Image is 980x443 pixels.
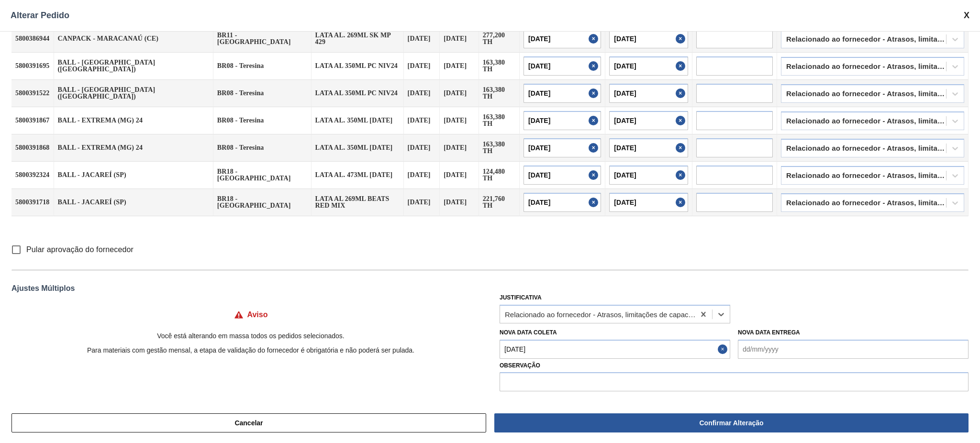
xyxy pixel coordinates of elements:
[523,29,601,48] input: dd/mm/yyyy
[11,346,490,354] p: Para materiais com gestão mensal, a etapa de validação do fornecedor é obrigatória e não poderá s...
[786,172,947,179] div: Relacionado ao fornecedor - Atrasos, limitações de capacidade, etc.
[786,199,947,206] div: Relacionado ao fornecedor - Atrasos, limitações de capacidade, etc.
[213,25,312,53] td: BR11 - [GEOGRAPHIC_DATA]
[54,53,213,80] td: BALL - [GEOGRAPHIC_DATA] ([GEOGRAPHIC_DATA])
[589,166,601,185] button: Close
[676,166,688,185] button: Close
[404,80,440,107] td: [DATE]
[786,90,947,97] div: Relacionado ao fornecedor - Atrasos, limitações de capacidade, etc.
[589,29,601,48] button: Close
[54,189,213,216] td: BALL - JACAREÍ (SP)
[479,25,520,53] td: 277,200 TH
[213,162,312,189] td: BR18 - [GEOGRAPHIC_DATA]
[738,340,969,359] input: dd/mm/yyyy
[404,189,440,216] td: [DATE]
[440,53,479,80] td: [DATE]
[213,80,312,107] td: BR08 - Teresina
[786,36,947,43] div: Relacionado ao fornecedor - Atrasos, limitações de capacidade, etc.
[609,166,688,185] input: dd/mm/yyyy
[312,107,404,134] td: LATA AL. 350ML [DATE]
[523,166,601,185] input: dd/mm/yyyy
[609,56,688,76] input: dd/mm/yyyy
[523,84,601,103] input: dd/mm/yyyy
[440,25,479,53] td: [DATE]
[312,134,404,162] td: LATA AL. 350ML [DATE]
[609,193,688,212] input: dd/mm/yyyy
[523,193,601,212] input: dd/mm/yyyy
[523,138,601,157] input: dd/mm/yyyy
[213,134,312,162] td: BR08 - Teresina
[213,107,312,134] td: BR08 - Teresina
[312,80,404,107] td: LATA AL 350ML PC NIV24
[213,53,312,80] td: BR08 - Teresina
[505,310,696,318] div: Relacionado ao fornecedor - Atrasos, limitações de capacidade, etc.
[312,53,404,80] td: LATA AL 350ML PC NIV24
[523,56,601,76] input: dd/mm/yyyy
[11,162,54,189] td: 5800392324
[440,162,479,189] td: [DATE]
[500,340,730,359] input: dd/mm/yyyy
[676,193,688,212] button: Close
[26,244,134,255] span: Pular aprovação do fornecedor
[440,189,479,216] td: [DATE]
[440,80,479,107] td: [DATE]
[213,189,312,216] td: BR18 - [GEOGRAPHIC_DATA]
[609,84,688,103] input: dd/mm/yyyy
[676,111,688,130] button: Close
[718,340,730,359] button: Close
[479,189,520,216] td: 221,760 TH
[312,25,404,53] td: LATA AL. 269ML SK MP 429
[676,84,688,103] button: Close
[11,189,54,216] td: 5800391718
[11,413,486,432] button: Cancelar
[786,63,947,70] div: Relacionado ao fornecedor - Atrasos, limitações de capacidade, etc.
[500,359,969,373] label: Observação
[589,193,601,212] button: Close
[676,138,688,157] button: Close
[479,53,520,80] td: 163,380 TH
[479,107,520,134] td: 163,380 TH
[404,134,440,162] td: [DATE]
[500,329,557,336] label: Nova Data Coleta
[494,413,969,432] button: Confirmar Alteração
[589,56,601,76] button: Close
[589,111,601,130] button: Close
[11,25,54,53] td: 5800386944
[479,134,520,162] td: 163,380 TH
[11,80,54,107] td: 5800391522
[11,332,490,340] p: Você está alterando em massa todos os pedidos selecionados.
[404,107,440,134] td: [DATE]
[54,107,213,134] td: BALL - EXTREMA (MG) 24
[738,329,800,336] label: Nova Data Entrega
[479,80,520,107] td: 163,380 TH
[589,138,601,157] button: Close
[440,134,479,162] td: [DATE]
[11,134,54,162] td: 5800391868
[404,53,440,80] td: [DATE]
[11,284,969,293] div: Ajustes Múltiplos
[786,145,947,152] div: Relacionado ao fornecedor - Atrasos, limitações de capacidade, etc.
[479,162,520,189] td: 124,480 TH
[54,25,213,53] td: CANPACK - MARACANAÚ (CE)
[11,107,54,134] td: 5800391867
[676,29,688,48] button: Close
[404,162,440,189] td: [DATE]
[54,162,213,189] td: BALL - JACAREÍ (SP)
[312,189,404,216] td: LATA AL 269ML BEATS RED MIX
[54,80,213,107] td: BALL - [GEOGRAPHIC_DATA] ([GEOGRAPHIC_DATA])
[676,56,688,76] button: Close
[247,310,268,319] h4: Aviso
[786,118,947,124] div: Relacionado ao fornecedor - Atrasos, limitações de capacidade, etc.
[312,162,404,189] td: LATA AL. 473ML [DATE]
[440,107,479,134] td: [DATE]
[609,29,688,48] input: dd/mm/yyyy
[500,294,542,301] label: Justificativa
[609,111,688,130] input: dd/mm/yyyy
[589,84,601,103] button: Close
[523,111,601,130] input: dd/mm/yyyy
[609,138,688,157] input: dd/mm/yyyy
[11,53,54,80] td: 5800391695
[404,25,440,53] td: [DATE]
[11,11,69,21] span: Alterar Pedido
[54,134,213,162] td: BALL - EXTREMA (MG) 24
